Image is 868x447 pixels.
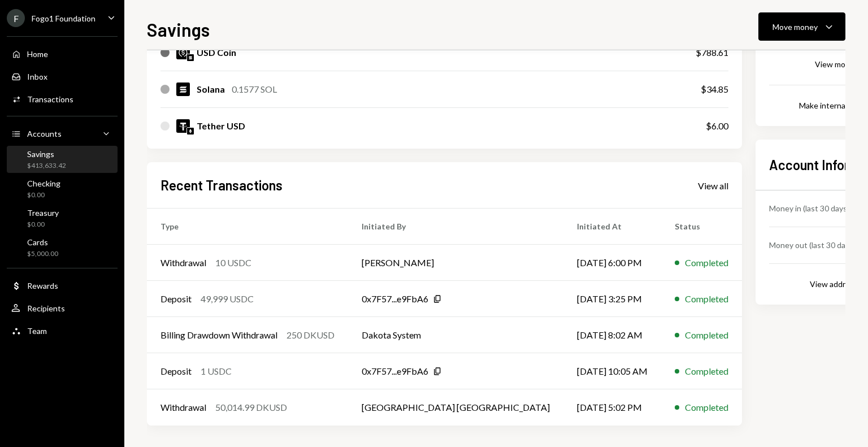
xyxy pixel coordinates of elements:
div: View all [698,180,728,192]
div: 1 USDC [201,364,232,378]
a: Team [7,320,118,341]
th: Type [147,209,348,245]
div: Rewards [27,281,58,290]
h1: Savings [147,18,210,41]
a: Recipients [7,298,118,318]
img: SOL [176,83,190,96]
div: $0.00 [27,190,60,200]
div: 49,999 USDC [201,292,254,306]
div: Accounts [27,129,62,138]
div: Completed [685,328,728,342]
img: USDC [176,46,190,59]
div: Inbox [27,72,47,81]
div: 10 USDC [215,256,251,270]
td: [PERSON_NAME] [348,245,563,281]
td: [DATE] 8:02 AM [563,317,661,353]
div: 50,014.99 DKUSD [215,401,287,414]
a: Checking$0.00 [7,175,118,202]
div: Completed [685,256,728,270]
div: $6.00 [706,119,728,133]
div: $5,000.00 [27,249,58,259]
div: Completed [685,401,728,414]
a: Savings$413,633.42 [7,146,118,173]
div: Home [27,49,48,59]
td: [DATE] 5:02 PM [563,389,661,426]
a: Inbox [7,66,118,86]
div: $34.85 [701,83,728,96]
div: Fogo1 Foundation [32,14,96,23]
img: USDT [176,119,190,133]
div: Tether USD [197,119,245,133]
div: Solana [197,83,225,96]
div: Completed [685,364,728,378]
div: 250 DKUSD [287,328,335,342]
div: Billing Drawdown Withdrawal [160,328,277,342]
th: Status [661,209,742,245]
a: Transactions [7,89,118,109]
td: Dakota System [348,317,563,353]
div: $0.00 [27,220,59,229]
td: [DATE] 6:00 PM [563,245,661,281]
div: Money out (last 30 days) [769,239,856,251]
a: Treasury$0.00 [7,205,118,232]
div: Money in (last 30 days) [769,202,849,214]
div: Transactions [27,94,73,104]
a: Cards$5,000.00 [7,234,118,261]
img: solana-mainnet [187,54,194,61]
div: F [7,9,25,27]
button: Move money [758,12,845,41]
div: 0.1577 SOL [232,83,277,96]
div: Treasury [27,208,59,218]
div: 0x7F57...e9FbA6 [362,364,428,378]
a: Home [7,44,118,64]
div: Checking [27,179,60,188]
div: Withdrawal [160,256,206,270]
div: Recipients [27,303,65,313]
div: USD Coin [197,46,236,59]
h2: Recent Transactions [160,176,283,194]
div: Move money [772,21,818,33]
div: $413,633.42 [27,161,66,171]
div: Savings [27,149,66,159]
div: $788.61 [696,46,728,59]
div: Withdrawal [160,401,206,414]
div: 0x7F57...e9FbA6 [362,292,428,306]
a: View all [698,179,728,192]
div: Cards [27,237,58,247]
div: Deposit [160,292,192,306]
a: Accounts [7,123,118,144]
div: Deposit [160,364,192,378]
td: [DATE] 10:05 AM [563,353,661,389]
a: Rewards [7,275,118,296]
div: Team [27,326,47,336]
div: Completed [685,292,728,306]
th: Initiated At [563,209,661,245]
th: Initiated By [348,209,563,245]
td: [GEOGRAPHIC_DATA] [GEOGRAPHIC_DATA] [348,389,563,426]
img: ethereum-mainnet [187,128,194,134]
td: [DATE] 3:25 PM [563,281,661,317]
